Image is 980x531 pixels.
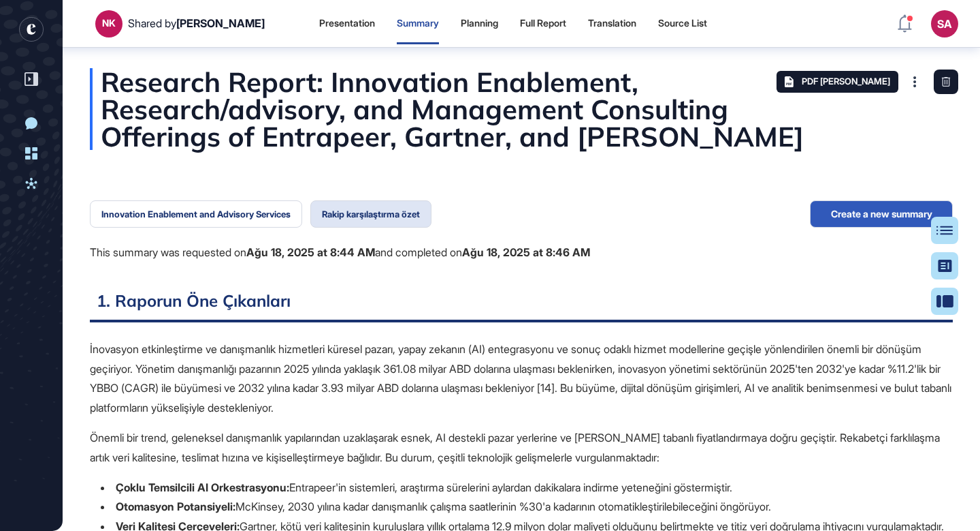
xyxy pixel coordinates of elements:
li: Entrapeer'in sistemleri, araştırma sürelerini aylardan dakikalara indirme yeteneğini göstermiştir. [101,478,953,498]
div: Summary [397,18,439,29]
button: Create a new summary [810,200,953,228]
button: Rakip karşılaştırma özet [310,200,431,228]
b: Ağu 18, 2025 at 8:46 AM [462,245,590,259]
div: Planning [461,18,498,29]
strong: Otomasyon Potansiyeli: [116,500,235,513]
div: Source List [658,18,707,29]
div: Research Report: Innovation Enablement, Research/advisory, and Management Consulting Offerings of... [90,68,953,150]
span: [PERSON_NAME] [176,16,265,30]
div: entrapeer-logo [19,17,44,42]
b: Ağu 18, 2025 at 8:44 AM [246,245,375,259]
strong: Çoklu Temsilcili AI Orkestrasyonu: [116,481,289,494]
li: McKinsey, 2030 yılına kadar danışmanlık çalışma saatlerinin %30'a kadarının otomatikleştirilebile... [101,497,953,517]
p: Önemli bir trend, geleneksel danışmanlık yapılarından uzaklaşarak esnek, AI destekli pazar yerler... [90,428,953,468]
button: SA [931,10,958,37]
h2: 1. Raporun Öne Çıkanları [90,289,953,322]
p: İnovasyon etkinleştirme ve danışmanlık hizmetleri küresel pazarı, yapay zekanın (AI) entegrasyonu... [90,339,953,418]
div: Presentation [319,18,375,29]
span: PDF [PERSON_NAME] [802,76,890,87]
div: This summary was requested on and completed on [90,244,590,262]
button: Innovation Enablement and Advisory Services [90,200,302,228]
div: Shared by [128,17,265,30]
div: Translation [588,18,636,29]
div: NK [102,18,116,29]
div: Full Report [520,18,566,29]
